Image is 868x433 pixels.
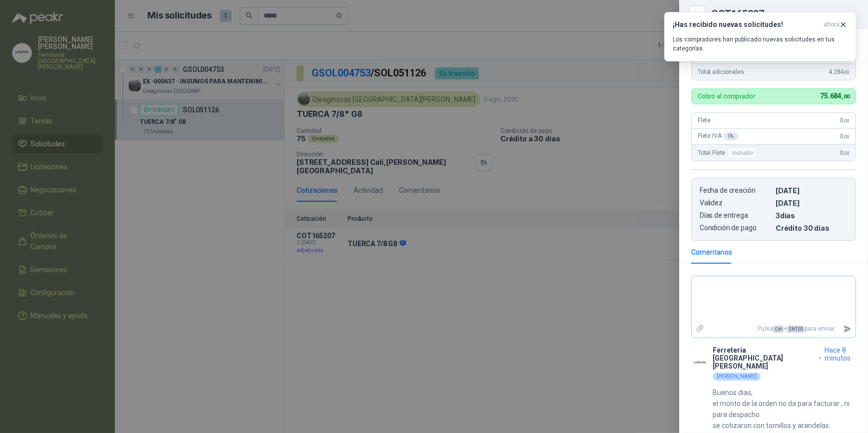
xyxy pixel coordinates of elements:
p: Cobro al comprador [698,93,755,99]
p: Crédito 30 días [776,224,848,232]
span: Flete IVA [698,132,738,140]
div: COT165207 [711,9,856,19]
span: ahora [824,20,840,29]
p: Validez [700,199,772,207]
span: 75.684 [820,92,850,100]
button: Close [691,8,703,20]
p: Buenos dias, el monto de la orden no da para facturar , ni para despacho se cotizaron con tornill... [713,387,856,431]
h3: ¡Has recibido nuevas solicitudes! [673,20,820,29]
p: [DATE] [776,199,848,207]
span: 0 [841,133,850,140]
div: Comentarios [691,247,732,258]
p: [DATE] [776,186,848,195]
img: Company Logo [691,355,709,372]
p: 3 dias [776,211,848,220]
span: ,00 [844,134,850,139]
p: Condición de pago [700,224,772,232]
p: Ferretería [GEOGRAPHIC_DATA][PERSON_NAME] [713,346,816,370]
div: 0 % [724,132,738,140]
span: Flete [698,117,711,124]
p: Fecha de creación [700,186,772,195]
span: ,00 [844,150,850,156]
span: ENTER [787,326,805,333]
span: hace 8 minutos [825,346,856,370]
div: [PERSON_NAME] [713,373,761,381]
span: ,00 [842,93,850,100]
p: Días de entrega [700,211,772,220]
span: Total Flete [698,147,759,159]
span: Ctrl [773,326,784,333]
p: Los compradores han publicado nuevas solicitudes en tus categorías. [673,35,848,53]
span: ,00 [844,118,850,123]
div: Incluido [727,147,757,159]
span: ,00 [844,69,850,75]
span: 4.284 [829,68,850,75]
button: Enviar [839,320,856,338]
div: Total adicionales [692,64,856,80]
span: 0 [841,149,850,156]
span: 0 [841,117,850,124]
p: Pulsa + para enviar [709,320,840,338]
button: ¡Has recibido nuevas solicitudes!ahora Los compradores han publicado nuevas solicitudes en tus ca... [664,12,856,61]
